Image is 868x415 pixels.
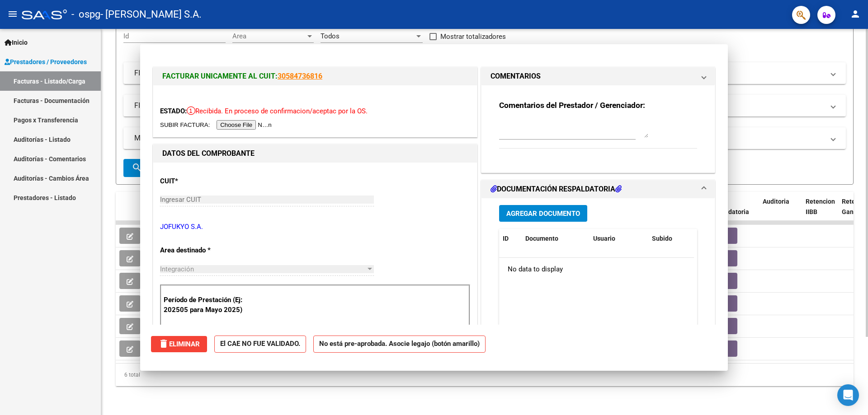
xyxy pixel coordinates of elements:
[593,235,615,242] span: Usuario
[648,229,693,248] datatable-header-cell: Subido
[158,340,200,348] span: Eliminar
[321,32,340,40] span: Todos
[151,336,207,352] button: Eliminar
[481,198,715,386] div: DOCUMENTACIÓN RESPALDATORIA
[71,5,100,24] span: - ospg
[481,85,715,173] div: COMENTARIOS
[232,32,306,40] span: Area
[499,258,694,280] div: No data to display
[116,364,854,386] div: 6 total
[160,107,187,115] span: ESTADO:
[590,229,648,248] datatable-header-cell: Usuario
[160,245,253,256] p: Area destinado *
[499,101,645,110] strong: Comentarios del Prestador / Gerenciador:
[7,9,18,19] mat-icon: menu
[278,72,322,80] a: 30584736816
[693,229,739,248] datatable-header-cell: Acción
[160,222,470,232] p: JOFUKYO S.A.
[214,336,306,353] strong: El CAE NO FUE VALIDADO.
[491,184,622,195] h1: DOCUMENTACIÓN RESPALDATORIA
[132,164,221,172] span: Buscar Comprobante
[5,37,28,47] span: Inicio
[158,338,169,349] mat-icon: delete
[499,229,522,248] datatable-header-cell: ID
[705,192,759,232] datatable-header-cell: Doc Respaldatoria
[313,336,486,353] strong: No está pre-aprobada. Asocie legajo (botón amarillo)
[132,162,142,173] mat-icon: search
[164,295,255,315] p: Período de Prestación (Ej: 202505 para Mayo 2025)
[134,101,824,111] mat-panel-title: FILTROS DE INTEGRACION
[522,229,590,248] datatable-header-cell: Documento
[134,133,824,143] mat-panel-title: MAS FILTROS
[440,31,506,42] span: Mostrar totalizadores
[806,198,835,215] span: Retencion IIBB
[850,9,861,19] mat-icon: person
[506,210,580,218] span: Agregar Documento
[837,384,859,406] div: Open Intercom Messenger
[499,205,587,222] button: Agregar Documento
[525,235,558,242] span: Documento
[481,67,715,85] mat-expansion-panel-header: COMENTARIOS
[759,192,802,232] datatable-header-cell: Auditoria
[160,176,253,187] p: CUIT
[162,72,278,80] span: FACTURAR UNICAMENTE AL CUIT:
[802,192,838,232] datatable-header-cell: Retencion IIBB
[160,265,194,273] span: Integración
[162,149,255,158] strong: DATOS DEL COMPROBANTE
[481,180,715,198] mat-expansion-panel-header: DOCUMENTACIÓN RESPALDATORIA
[100,5,202,24] span: - [PERSON_NAME] S.A.
[503,235,509,242] span: ID
[652,235,672,242] span: Subido
[763,198,789,205] span: Auditoria
[491,71,541,82] h1: COMENTARIOS
[134,68,824,78] mat-panel-title: FILTROS DEL COMPROBANTE
[187,107,368,115] span: Recibida. En proceso de confirmacion/aceptac por la OS.
[5,57,87,67] span: Prestadores / Proveedores
[708,198,749,215] span: Doc Respaldatoria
